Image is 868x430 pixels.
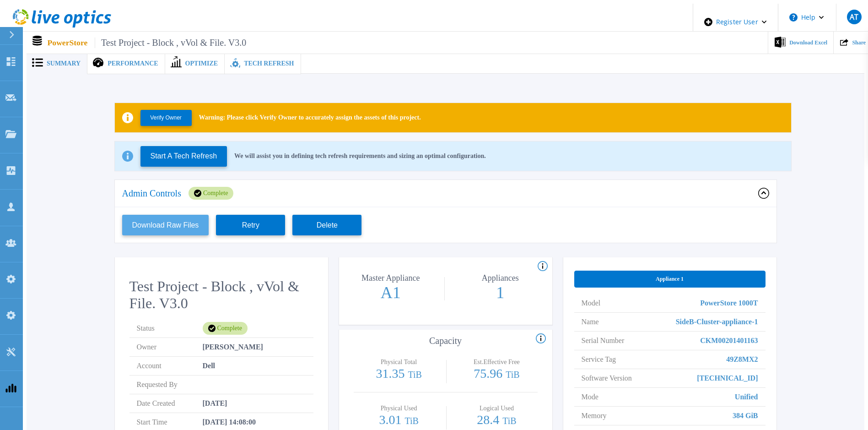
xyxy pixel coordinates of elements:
p: Est.Effective Free [458,359,535,365]
span: Optimize [185,60,218,67]
p: 1 [449,284,552,301]
span: Download Excel [789,40,827,45]
span: 384 GiB [733,407,758,425]
span: 49Z8MX2 [726,350,758,369]
span: Serial Number [582,332,625,350]
span: Owner [137,338,203,356]
span: Model [582,294,601,312]
div: Register User [693,4,778,40]
span: Date Created [137,394,203,413]
div: Complete [189,187,233,200]
button: Help [778,4,836,31]
h2: Test Project - Block , vVol & File. V3.0 [129,278,313,312]
span: Name [582,313,599,331]
p: 75.96 [456,367,537,381]
span: Share [852,40,866,45]
span: Service Tag [582,350,616,369]
span: Tech Refresh [244,60,294,67]
span: Account [137,357,203,375]
p: Physical Total [360,359,437,365]
span: Dell [203,357,216,375]
p: Logical Used [458,405,535,412]
span: Unified [735,388,758,406]
span: Software Version [582,369,632,387]
p: Master Appliance [342,274,440,282]
p: 3.01 [358,414,440,427]
span: TiB [404,416,418,426]
p: We will assist you in defining tech refresh requirements and sizing an optimal configuration. [234,152,486,160]
p: PowerStore [48,38,247,48]
p: A1 [340,284,442,301]
span: [PERSON_NAME] [203,338,263,356]
span: TiB [408,370,421,380]
span: Status [137,319,203,337]
p: Physical Used [360,405,437,412]
p: Warning: Please click Verify Owner to accurately assign the assets of this project. [199,114,421,121]
div: , [4,4,864,407]
span: TiB [502,416,516,426]
p: 31.35 [358,367,440,381]
span: PowerStore 1000T [700,294,758,312]
span: AT [850,13,858,21]
span: Mode [582,388,598,406]
span: Memory [582,407,607,425]
button: Verify Owner [140,110,192,126]
span: TiB [506,370,519,380]
span: Performance [108,60,158,67]
span: Appliance 1 [656,275,684,283]
button: Delete [292,215,361,235]
p: Admin Controls [122,189,181,198]
span: [TECHNICAL_ID] [697,369,758,387]
span: Test Project - Block , vVol & File. V3.0 [95,38,246,48]
div: Complete [203,322,248,335]
span: Summary [47,60,81,67]
span: SideB-Cluster-appliance-1 [676,313,758,331]
p: 28.4 [456,414,537,427]
span: [DATE] [203,394,227,413]
p: Appliances [451,274,549,282]
button: Download Raw Files [122,215,209,235]
span: CKM00201401163 [700,332,758,350]
button: Start A Tech Refresh [140,146,227,167]
span: Requested By [137,376,203,394]
button: Retry [216,215,285,235]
